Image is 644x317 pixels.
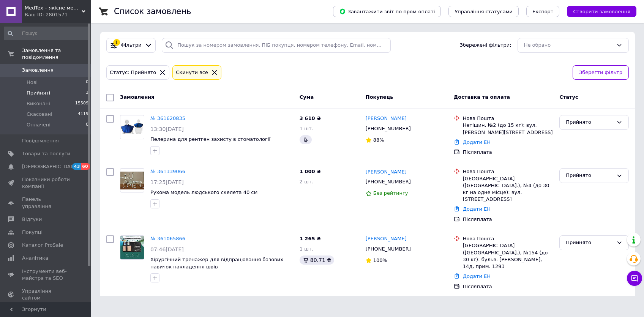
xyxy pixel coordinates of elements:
[460,42,511,49] span: Збережені фільтри:
[22,196,70,210] span: Панель управління
[150,189,257,195] a: Рухома модель людського скелета 40 см
[463,175,553,203] div: [GEOGRAPHIC_DATA] ([GEOGRAPHIC_DATA].), №4 (до 30 кг на одне місце): вул. [STREET_ADDRESS]
[25,5,82,11] span: MedTex – якісне медичне обладнання за низькими цінами
[463,283,553,290] div: Післяплата
[22,288,70,301] span: Управління сайтом
[573,9,630,14] span: Створити замовлення
[120,236,144,259] img: Фото товару
[364,177,412,187] div: [PHONE_NUMBER]
[455,9,513,14] span: Управління статусами
[463,242,553,270] div: [GEOGRAPHIC_DATA] ([GEOGRAPHIC_DATA].), №154 (до 30 кг): бульв. [PERSON_NAME], 14д, прим. 1293
[333,6,441,17] button: Завантажити звіт по пром-оплаті
[150,169,185,174] a: № 361339066
[463,149,553,156] div: Післяплата
[566,118,613,126] div: Прийнято
[300,169,321,174] span: 1 000 ₴
[86,90,88,96] span: 3
[300,236,321,241] span: 1 265 ₴
[22,163,78,170] span: [DEMOGRAPHIC_DATA]
[364,124,412,134] div: [PHONE_NUMBER]
[27,90,50,96] span: Прийняті
[463,122,553,136] div: Нетішин, №2 (до 15 кг): вул. [PERSON_NAME][STREET_ADDRESS]
[567,6,636,17] button: Створити замовлення
[300,179,313,185] span: 2 шт.
[463,139,491,145] a: Додати ЕН
[72,163,81,170] span: 43
[75,100,88,107] span: 15509
[22,268,70,282] span: Інструменти веб-майстра та SEO
[22,176,70,190] span: Показники роботи компанії
[86,79,88,86] span: 0
[81,163,90,170] span: 60
[559,94,578,100] span: Статус
[366,94,393,100] span: Покупець
[366,169,407,176] a: [PERSON_NAME]
[22,229,43,236] span: Покупці
[27,121,51,128] span: Оплачені
[4,27,89,40] input: Пошук
[463,206,491,212] a: Додати ЕН
[300,126,313,131] span: 1 шт.
[120,172,144,189] img: Фото товару
[162,38,391,53] input: Пошук за номером замовлення, ПІБ покупця, номером телефону, Email, номером накладної
[366,115,407,122] a: [PERSON_NAME]
[22,255,48,262] span: Аналітика
[22,150,70,157] span: Товари та послуги
[86,121,88,128] span: 0
[373,137,384,143] span: 88%
[339,8,435,15] span: Завантажити звіт по пром-оплаті
[22,47,91,61] span: Замовлення та повідомлення
[532,9,554,14] span: Експорт
[566,239,613,247] div: Прийнято
[524,41,613,49] div: Не обрано
[300,246,313,252] span: 1 шт.
[120,168,144,192] a: Фото товару
[463,235,553,242] div: Нова Пошта
[463,273,491,279] a: Додати ЕН
[463,115,553,122] div: Нова Пошта
[150,257,283,270] a: Хірургічний тренажер для відпрацювання базових навичок накладення швів
[463,216,553,223] div: Післяплата
[174,69,210,77] div: Cкинути все
[526,6,560,17] button: Експорт
[579,69,622,77] span: Зберегти фільтр
[300,255,334,265] div: 80.71 ₴
[364,244,412,254] div: [PHONE_NUMBER]
[300,115,321,121] span: 3 610 ₴
[559,8,636,14] a: Створити замовлення
[150,126,184,132] span: 13:30[DATE]
[627,271,642,286] button: Чат з покупцем
[373,190,408,196] span: Без рейтингу
[120,119,144,135] img: Фото товару
[448,6,519,17] button: Управління статусами
[22,242,63,249] span: Каталог ProSale
[150,179,184,185] span: 17:25[DATE]
[150,236,185,241] a: № 361065866
[121,42,142,49] span: Фільтри
[150,115,185,121] a: № 361620835
[27,111,52,118] span: Скасовані
[454,94,510,100] span: Доставка та оплата
[120,235,144,260] a: Фото товару
[22,67,54,74] span: Замовлення
[373,257,387,263] span: 100%
[150,246,184,252] span: 07:46[DATE]
[120,94,154,100] span: Замовлення
[366,235,407,243] a: [PERSON_NAME]
[25,11,91,18] div: Ваш ID: 2801571
[108,69,158,77] div: Статус: Прийнято
[300,94,314,100] span: Cума
[114,7,191,16] h1: Список замовлень
[27,100,50,107] span: Виконані
[150,136,270,142] a: Пелерина для рентген захисту в стоматології
[78,111,88,118] span: 4119
[27,79,38,86] span: Нові
[566,172,613,180] div: Прийнято
[113,39,120,46] div: 1
[120,115,144,139] a: Фото товару
[463,168,553,175] div: Нова Пошта
[22,216,42,223] span: Відгуки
